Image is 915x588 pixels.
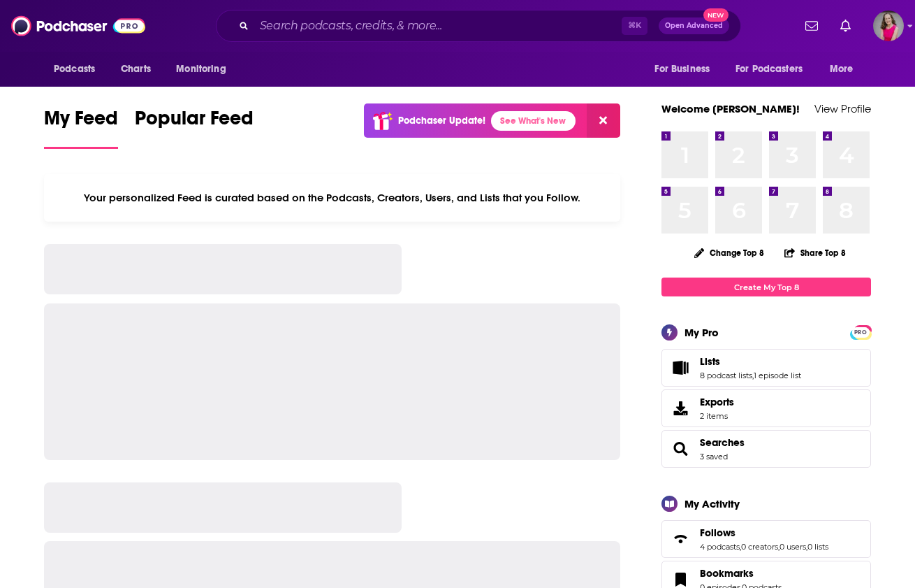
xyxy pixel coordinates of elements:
[754,371,801,380] a: 1 episode list
[661,430,871,468] span: Searches
[852,327,869,338] span: PRO
[830,59,854,79] span: More
[800,14,823,38] a: Show notifications dropdown
[700,526,828,539] a: Follows
[254,15,622,37] input: Search podcasts, credits, & more...
[700,396,734,408] span: Exports
[661,102,800,115] a: Welcome [PERSON_NAME]!
[779,542,806,552] a: 0 users
[666,358,694,378] a: Lists
[778,542,779,552] span: ,
[661,349,871,387] span: Lists
[686,244,773,261] button: Change Top 8
[700,436,745,449] a: Searches
[112,56,159,83] a: Charts
[135,106,254,138] span: Popular Feed
[700,526,735,539] span: Follows
[176,59,226,79] span: Monitoring
[873,10,904,41] img: User Profile
[700,567,782,580] a: Bookmarks
[814,102,871,115] a: View Profile
[666,529,694,549] a: Follows
[661,278,871,296] a: Create My Top 8
[726,56,823,83] button: open menu
[700,542,740,552] a: 4 podcasts
[873,10,904,41] span: Logged in as AmyRasdal
[54,59,95,79] span: Podcasts
[685,326,719,339] div: My Pro
[661,520,871,558] span: Follows
[700,371,752,380] a: 8 podcast lists
[806,542,807,552] span: ,
[700,355,801,368] a: Lists
[700,355,720,368] span: Lists
[700,567,754,580] span: Bookmarks
[135,106,254,149] a: Popular Feed
[735,59,803,79] span: For Podcasters
[685,497,740,510] div: My Activity
[835,14,856,38] a: Show notifications dropdown
[666,439,694,459] a: Searches
[700,452,728,461] a: 3 saved
[216,10,741,42] div: Search podcasts, credits, & more...
[654,59,710,79] span: For Business
[622,17,647,35] span: ⌘ K
[752,371,754,380] span: ,
[11,13,145,39] img: Podchaser - Follow, Share and Rate Podcasts
[491,111,576,131] a: See What's New
[44,106,118,149] a: My Feed
[703,8,729,22] span: New
[807,542,828,552] a: 0 lists
[784,239,847,266] button: Share Top 8
[700,411,734,421] span: 2 items
[665,22,723,29] span: Open Advanced
[820,56,871,83] button: open menu
[44,106,118,138] span: My Feed
[398,115,485,127] p: Podchaser Update!
[121,59,151,79] span: Charts
[44,56,113,83] button: open menu
[659,17,729,34] button: Open AdvancedNew
[666,399,694,418] span: Exports
[661,389,871,427] a: Exports
[873,10,904,41] button: Show profile menu
[852,327,869,337] a: PRO
[166,56,244,83] button: open menu
[44,174,620,222] div: Your personalized Feed is curated based on the Podcasts, Creators, Users, and Lists that you Follow.
[645,56,727,83] button: open menu
[740,542,741,552] span: ,
[741,542,778,552] a: 0 creators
